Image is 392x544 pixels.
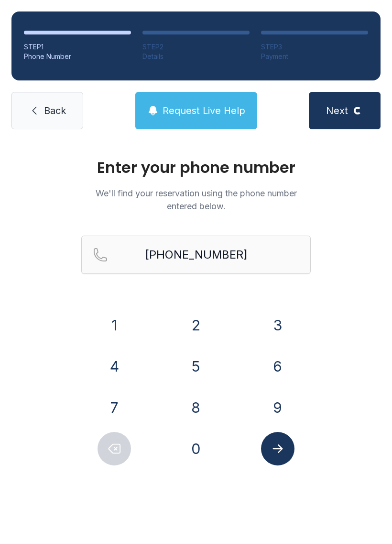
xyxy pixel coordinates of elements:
[179,391,213,424] button: 8
[261,52,368,61] div: Payment
[142,42,250,52] div: STEP 2
[98,350,131,383] button: 4
[44,104,66,117] span: Back
[261,432,294,465] button: Submit lookup form
[98,391,131,424] button: 7
[142,52,250,61] div: Details
[24,42,131,52] div: STEP 1
[179,432,213,465] button: 0
[261,350,294,383] button: 6
[179,308,213,342] button: 2
[81,160,311,175] h1: Enter your phone number
[261,308,294,342] button: 3
[81,236,311,274] input: Reservation phone number
[81,187,311,213] p: We'll find your reservation using the phone number entered below.
[179,350,213,383] button: 5
[261,42,368,52] div: STEP 3
[98,308,131,342] button: 1
[163,104,245,117] span: Request Live Help
[24,52,131,61] div: Phone Number
[326,104,348,117] span: Next
[98,432,131,465] button: Delete number
[261,391,294,424] button: 9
